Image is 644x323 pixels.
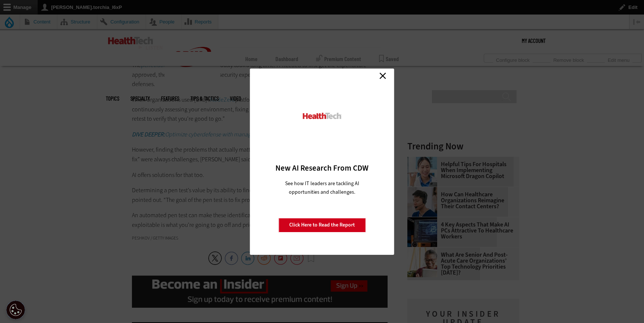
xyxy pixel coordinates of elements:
[278,218,366,232] a: Click Here to Read the Report
[276,179,368,196] p: See how IT leaders are tackling AI opportunities and challenges.
[6,301,25,319] div: Cookie Settings
[302,112,342,120] img: HealthTech_0_0.png
[263,163,381,173] h3: New AI Research From CDW
[6,301,25,319] button: Open Preferences
[377,70,388,82] a: Close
